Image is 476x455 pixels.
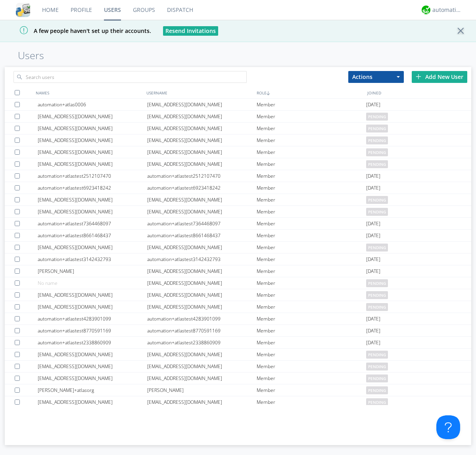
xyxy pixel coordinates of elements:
div: Member [257,289,366,301]
span: pending [366,148,388,156]
a: [EMAIL_ADDRESS][DOMAIN_NAME][EMAIL_ADDRESS][DOMAIN_NAME]Memberpending [5,206,471,218]
span: pending [366,125,388,132]
div: [EMAIL_ADDRESS][DOMAIN_NAME] [147,301,257,313]
div: [EMAIL_ADDRESS][DOMAIN_NAME] [38,242,147,253]
span: pending [366,244,388,251]
a: [EMAIL_ADDRESS][DOMAIN_NAME][EMAIL_ADDRESS][DOMAIN_NAME]Memberpending [5,146,471,158]
div: [EMAIL_ADDRESS][DOMAIN_NAME] [38,289,147,301]
span: pending [366,113,388,121]
a: No name[EMAIL_ADDRESS][DOMAIN_NAME]Memberpending [5,277,471,289]
div: [EMAIL_ADDRESS][DOMAIN_NAME] [38,146,147,158]
a: automation+atlastest7364468097automation+atlastest7364468097Member[DATE] [5,218,471,230]
span: pending [366,196,388,204]
div: automation+atlastest7364468097 [38,218,147,229]
div: automation+atlastest8770591169 [147,325,257,336]
div: [EMAIL_ADDRESS][DOMAIN_NAME] [147,349,257,360]
div: Member [257,99,366,110]
div: Member [257,277,366,289]
div: [EMAIL_ADDRESS][DOMAIN_NAME] [147,206,257,217]
div: [EMAIL_ADDRESS][DOMAIN_NAME] [38,361,147,372]
span: pending [366,208,388,216]
span: [DATE] [366,230,380,242]
div: automation+atlastest7364468097 [147,218,257,229]
a: [EMAIL_ADDRESS][DOMAIN_NAME][EMAIL_ADDRESS][DOMAIN_NAME]Memberpending [5,301,471,313]
div: [EMAIL_ADDRESS][DOMAIN_NAME] [147,146,257,158]
span: pending [366,160,388,168]
div: Member [257,206,366,217]
div: automation+atlastest8661468437 [147,230,257,241]
img: d2d01cd9b4174d08988066c6d424eccd [422,6,430,14]
div: [EMAIL_ADDRESS][DOMAIN_NAME] [147,134,257,146]
div: automation+atlastest8661468437 [38,230,147,241]
div: Member [257,265,366,277]
a: automation+atlastest3142432793automation+atlastest3142432793Member[DATE] [5,253,471,265]
div: [EMAIL_ADDRESS][DOMAIN_NAME] [147,158,257,170]
div: [EMAIL_ADDRESS][DOMAIN_NAME] [147,265,257,277]
div: Member [257,361,366,372]
div: [EMAIL_ADDRESS][DOMAIN_NAME] [147,242,257,253]
div: automation+atlastest4283901099 [38,313,147,324]
div: automation+atlastest4283901099 [147,313,257,324]
span: pending [366,279,388,287]
div: [PERSON_NAME]+atlasorg [38,384,147,396]
div: Member [257,146,366,158]
span: No name [38,280,58,286]
div: Member [257,384,366,396]
div: [EMAIL_ADDRESS][DOMAIN_NAME] [147,372,257,384]
div: [EMAIL_ADDRESS][DOMAIN_NAME] [147,361,257,372]
a: automation+atlastest8661468437automation+atlastest8661468437Member[DATE] [5,230,471,242]
span: [DATE] [366,99,380,111]
a: automation+atlastest6923418242automation+atlastest6923418242Member[DATE] [5,182,471,194]
span: [DATE] [366,170,380,182]
div: Member [257,349,366,360]
div: automation+atlastest2512107470 [147,170,257,182]
a: [PERSON_NAME][EMAIL_ADDRESS][DOMAIN_NAME]Member[DATE] [5,265,471,277]
a: [EMAIL_ADDRESS][DOMAIN_NAME][EMAIL_ADDRESS][DOMAIN_NAME]Memberpending [5,361,471,372]
div: Member [257,301,366,313]
a: [EMAIL_ADDRESS][DOMAIN_NAME][EMAIL_ADDRESS][DOMAIN_NAME]Memberpending [5,242,471,253]
span: A few people haven't set up their accounts. [6,27,151,35]
div: [EMAIL_ADDRESS][DOMAIN_NAME] [147,123,257,134]
div: [EMAIL_ADDRESS][DOMAIN_NAME] [147,194,257,205]
div: Member [257,170,366,182]
div: [EMAIL_ADDRESS][DOMAIN_NAME] [38,123,147,134]
div: [EMAIL_ADDRESS][DOMAIN_NAME] [147,289,257,301]
button: Actions [348,71,404,83]
span: pending [366,386,388,394]
div: Member [257,218,366,229]
div: Member [257,182,366,194]
span: [DATE] [366,265,380,277]
div: automation+atlastest6923418242 [147,182,257,194]
div: Member [257,242,366,253]
span: [DATE] [366,253,380,265]
div: automation+atlastest6923418242 [38,182,147,194]
span: pending [366,291,388,299]
span: pending [366,351,388,359]
div: [PERSON_NAME] [38,265,147,277]
div: automation+atlastest2338860909 [38,337,147,348]
div: [EMAIL_ADDRESS][DOMAIN_NAME] [147,277,257,289]
a: [EMAIL_ADDRESS][DOMAIN_NAME][EMAIL_ADDRESS][DOMAIN_NAME]Memberpending [5,111,471,123]
div: Add New User [412,71,467,83]
a: [EMAIL_ADDRESS][DOMAIN_NAME][EMAIL_ADDRESS][DOMAIN_NAME]Memberpending [5,396,471,408]
iframe: Toggle Customer Support [436,415,460,439]
div: automation+atlastest3142432793 [147,253,257,265]
div: NAMES [34,87,144,98]
span: pending [366,363,388,371]
div: Member [257,134,366,146]
div: Member [257,325,366,336]
div: [EMAIL_ADDRESS][DOMAIN_NAME] [38,111,147,122]
div: Member [257,123,366,134]
span: pending [366,136,388,144]
a: [EMAIL_ADDRESS][DOMAIN_NAME][EMAIL_ADDRESS][DOMAIN_NAME]Memberpending [5,289,471,301]
span: [DATE] [366,325,380,337]
div: Member [257,230,366,241]
div: Member [257,111,366,122]
div: Member [257,253,366,265]
div: automation+atlas0006 [38,99,147,110]
a: [PERSON_NAME]+atlasorg[PERSON_NAME]Memberpending [5,384,471,396]
div: USERNAME [144,87,255,98]
span: [DATE] [366,313,380,325]
span: pending [366,398,388,406]
div: [EMAIL_ADDRESS][DOMAIN_NAME] [38,194,147,205]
